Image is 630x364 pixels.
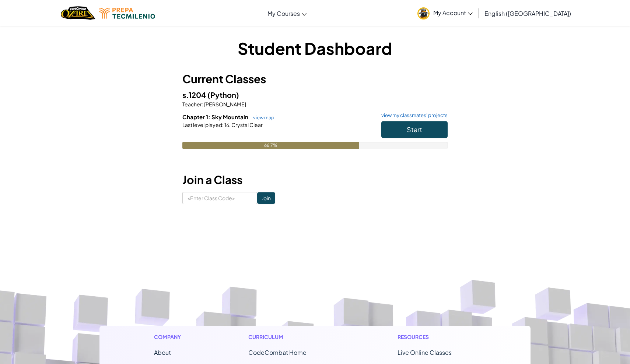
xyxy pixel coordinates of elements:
[484,10,571,17] span: English ([GEOGRAPHIC_DATA])
[481,3,575,23] a: English ([GEOGRAPHIC_DATA])
[248,349,307,356] span: CodeCombat Home
[249,114,274,120] a: view map
[202,101,203,107] span: :
[248,333,337,341] h1: Curriculum
[222,121,224,128] span: :
[381,121,448,138] button: Start
[378,113,448,118] a: view my classmates' projects
[182,142,359,149] div: 66.7%
[182,172,448,188] h3: Join a Class
[61,6,95,21] a: Ozaria by CodeCombat logo
[182,90,207,99] span: s.1204
[417,7,430,20] img: avatar
[182,121,222,128] span: Last level played
[182,37,448,60] h1: Student Dashboard
[207,90,239,99] span: (Python)
[154,349,171,356] a: About
[398,333,476,341] h1: Resources
[182,71,448,87] h3: Current Classes
[182,192,257,204] input: <Enter Class Code>
[398,349,452,356] a: Live Online Classes
[182,113,249,120] span: Chapter 1: Sky Mountain
[433,9,473,17] span: My Account
[99,8,155,19] img: Tecmilenio logo
[267,10,300,17] span: My Courses
[182,101,202,107] span: Teacher
[154,333,188,341] h1: Company
[224,121,231,128] span: 16.
[203,101,246,107] span: [PERSON_NAME]
[61,6,95,21] img: Home
[257,192,275,204] input: Join
[264,3,310,23] a: My Courses
[407,125,422,134] span: Start
[231,121,263,128] span: Crystal Clear
[414,1,476,25] a: My Account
